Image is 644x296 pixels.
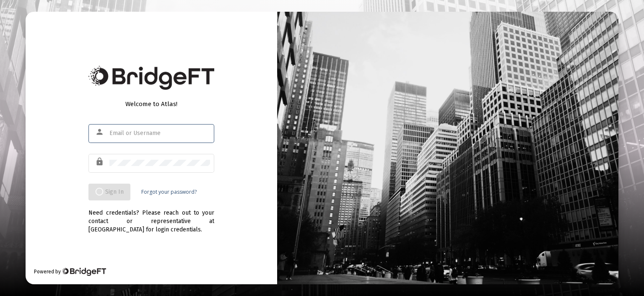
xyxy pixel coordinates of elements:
div: Welcome to Atlas! [88,100,214,108]
span: Sign In [95,188,124,195]
img: Bridge Financial Technology Logo [88,66,214,90]
mat-icon: lock [95,157,105,167]
mat-icon: person [95,127,105,137]
img: Bridge Financial Technology Logo [62,267,106,276]
div: Need credentials? Please reach out to your contact or representative at [GEOGRAPHIC_DATA] for log... [88,200,214,234]
button: Sign In [88,184,130,200]
div: Powered by [34,267,106,276]
input: Email or Username [109,130,210,137]
a: Forgot your password? [141,188,197,196]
